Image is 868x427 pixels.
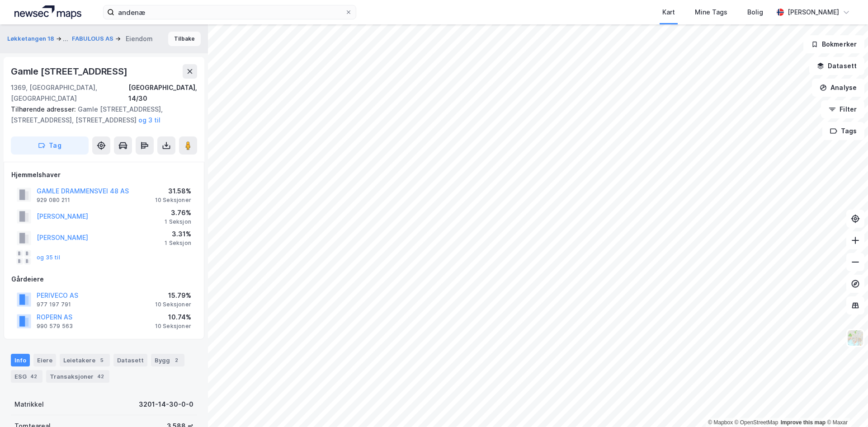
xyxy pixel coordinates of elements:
[803,35,864,53] button: Bokmerker
[14,399,44,410] div: Matrikkel
[72,34,115,43] button: FABULOUS AS
[662,7,675,18] div: Kart
[128,82,197,104] div: [GEOGRAPHIC_DATA], 14/30
[139,399,193,410] div: 3201-14-30-0-0
[11,169,197,180] div: Hjemmelshaver
[155,197,191,204] div: 10 Seksjoner
[37,301,71,308] div: 977 197 791
[11,136,89,155] button: Tag
[126,33,153,44] div: Eiendom
[847,329,864,347] img: Z
[165,218,191,225] div: 1 Seksjon
[11,105,78,113] span: Tilhørende adresser:
[155,290,191,301] div: 15.79%
[37,197,70,204] div: 929 080 211
[822,122,864,140] button: Tags
[11,370,42,383] div: ESG
[155,301,191,308] div: 10 Seksjoner
[151,354,184,366] div: Bygg
[14,5,81,19] img: logo.a4113a55bc3d86da70a041830d287a7e.svg
[168,32,201,46] button: Tilbake
[165,207,191,218] div: 3.76%
[114,5,345,19] input: Søk på adresse, matrikkel, gårdeiere, leietakere eller personer
[113,354,147,366] div: Datasett
[95,372,106,381] div: 42
[809,57,864,75] button: Datasett
[11,82,128,104] div: 1369, [GEOGRAPHIC_DATA], [GEOGRAPHIC_DATA]
[695,7,727,18] div: Mine Tags
[37,323,73,330] div: 990 579 563
[747,7,763,18] div: Bolig
[823,384,868,427] div: Kontrollprogram for chat
[155,186,191,197] div: 31.58%
[97,356,106,365] div: 5
[7,33,56,44] button: Løkketangen 18
[708,419,733,426] a: Mapbox
[28,372,39,381] div: 42
[155,312,191,323] div: 10.74%
[11,354,30,366] div: Info
[812,79,864,97] button: Analyse
[46,370,109,383] div: Transaksjoner
[165,239,191,247] div: 1 Seksjon
[172,356,181,365] div: 2
[155,323,191,330] div: 10 Seksjoner
[11,274,197,285] div: Gårdeiere
[788,7,839,18] div: [PERSON_NAME]
[165,229,191,239] div: 3.31%
[11,104,190,126] div: Gamle [STREET_ADDRESS], [STREET_ADDRESS], [STREET_ADDRESS]
[63,33,68,44] div: ...
[821,100,864,118] button: Filter
[823,384,868,427] iframe: Chat Widget
[11,64,129,79] div: Gamle [STREET_ADDRESS]
[781,419,826,426] a: Improve this map
[60,354,110,366] div: Leietakere
[33,354,56,366] div: Eiere
[735,419,778,426] a: OpenStreetMap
